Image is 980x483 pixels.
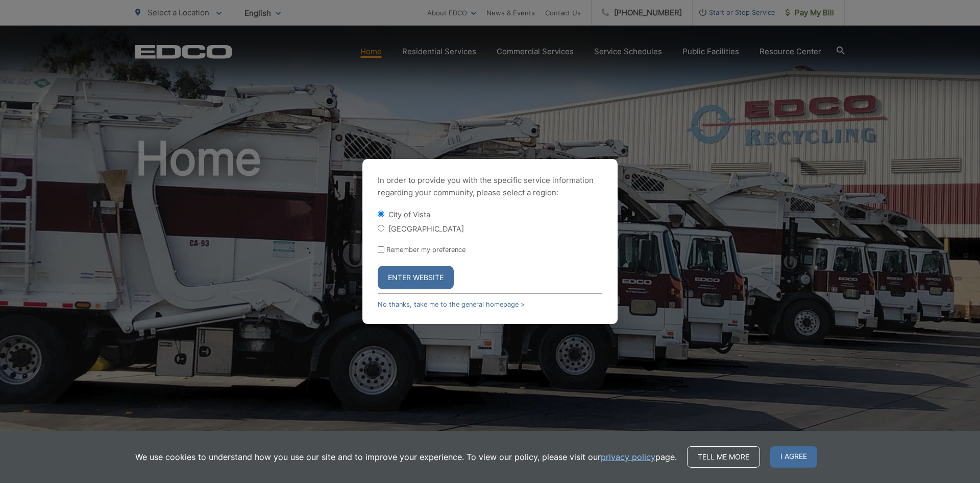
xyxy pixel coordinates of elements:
a: privacy policy [601,451,655,463]
label: City of Vista [388,210,430,219]
a: No thanks, take me to the general homepage > [378,301,525,308]
label: [GEOGRAPHIC_DATA] [388,224,464,233]
a: Tell me more [687,446,760,468]
span: I agree [770,446,817,468]
label: Remember my preference [386,246,465,254]
p: In order to provide you with the specific service information regarding your community, please se... [378,174,602,199]
p: We use cookies to understand how you use our site and to improve your experience. To view our pol... [135,451,677,463]
button: Enter Website [378,266,454,289]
